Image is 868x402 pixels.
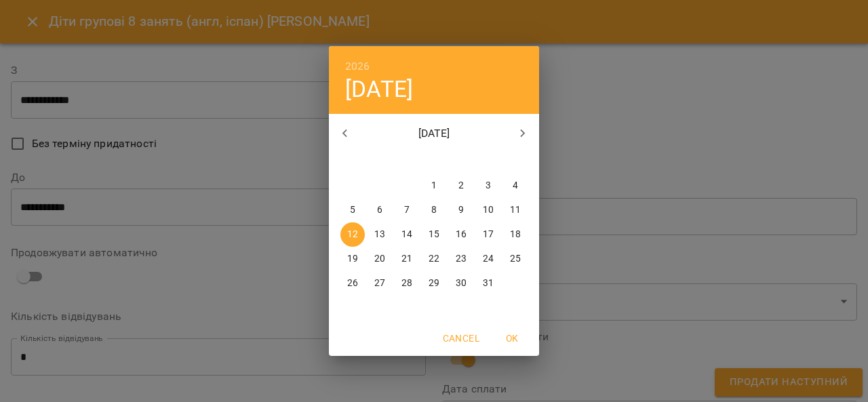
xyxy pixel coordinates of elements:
p: 10 [483,203,494,217]
p: 27 [374,277,385,290]
p: 29 [429,277,439,290]
button: 14 [395,222,419,247]
p: 20 [374,252,385,266]
button: OK [490,326,534,350]
p: 12 [347,228,358,241]
button: 7 [395,198,419,222]
button: 26 [340,271,365,296]
p: 24 [483,252,494,266]
p: 14 [401,228,412,241]
p: 2 [458,179,464,193]
button: 2 [449,174,473,198]
button: 21 [395,247,419,271]
p: 21 [401,252,412,266]
button: 9 [449,198,473,222]
span: пт [449,153,473,167]
p: 6 [377,203,382,217]
p: 11 [510,203,521,217]
p: 15 [429,228,439,241]
button: 17 [476,222,500,247]
p: 17 [483,228,494,241]
button: Cancel [437,326,485,350]
span: нд [503,153,528,167]
button: 25 [503,247,528,271]
p: 28 [401,277,412,290]
p: 8 [431,203,437,217]
p: 7 [404,203,410,217]
button: 28 [395,271,419,296]
button: 30 [449,271,473,296]
p: 26 [347,277,358,290]
button: [DATE] [345,75,413,103]
button: 11 [503,198,528,222]
button: 12 [340,222,365,247]
p: 5 [350,203,355,217]
p: 9 [458,203,464,217]
p: 13 [374,228,385,241]
button: 8 [422,198,446,222]
button: 31 [476,271,500,296]
p: 25 [510,252,521,266]
button: 27 [368,271,392,296]
button: 19 [340,247,365,271]
span: чт [422,153,446,167]
button: 4 [503,174,528,198]
p: 22 [429,252,439,266]
p: 31 [483,277,494,290]
span: ср [395,153,419,167]
span: сб [476,153,500,167]
button: 10 [476,198,500,222]
button: 23 [449,247,473,271]
button: 18 [503,222,528,247]
p: 16 [456,228,467,241]
button: 5 [340,198,365,222]
button: 15 [422,222,446,247]
button: 20 [368,247,392,271]
p: 1 [431,179,437,193]
p: 18 [510,228,521,241]
button: 6 [368,198,392,222]
p: 3 [486,179,491,193]
p: 4 [513,179,518,193]
button: 2026 [345,57,370,76]
button: 22 [422,247,446,271]
p: 23 [456,252,467,266]
span: OK [496,330,528,346]
p: 30 [456,277,467,290]
p: [DATE] [361,125,507,142]
span: пн [340,153,365,167]
span: Cancel [443,330,479,346]
button: 29 [422,271,446,296]
button: 24 [476,247,500,271]
button: 3 [476,174,500,198]
button: 16 [449,222,473,247]
button: 13 [368,222,392,247]
span: вт [368,153,392,167]
button: 1 [422,174,446,198]
p: 19 [347,252,358,266]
